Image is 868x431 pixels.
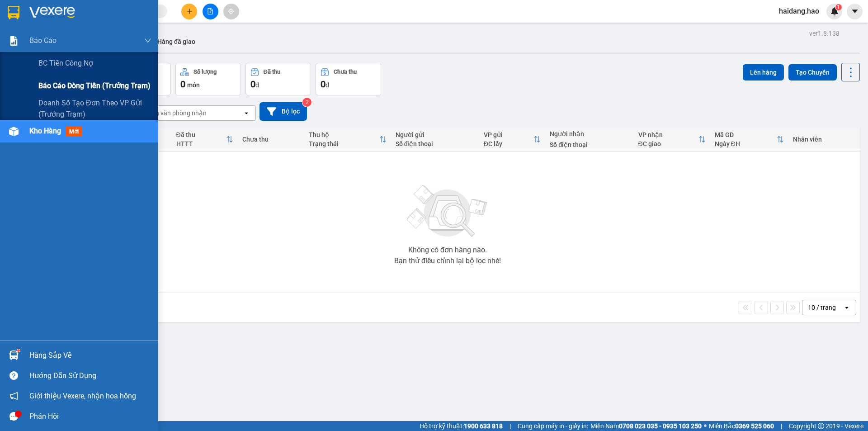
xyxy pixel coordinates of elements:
[9,412,18,421] span: message
[479,128,546,152] th: Toggle SortBy
[9,371,18,380] span: question-circle
[396,140,475,147] div: Số điện thoại
[29,349,151,362] div: Hàng sắp về
[304,128,391,152] th: Toggle SortBy
[38,57,93,69] span: BC tiền công nợ
[847,4,863,19] button: caret-down
[245,63,311,95] button: Đã thu0đ
[250,79,255,90] span: 0
[818,423,824,429] span: copyright
[843,304,850,311] svg: open
[264,69,280,75] div: Đã thu
[709,421,774,431] span: Miền Bắc
[259,102,307,121] button: Bộ lọc
[29,410,151,423] div: Phản hồi
[408,246,487,254] div: Không có đơn hàng nào.
[150,31,203,52] button: Hàng đã giao
[228,8,234,14] span: aim
[321,79,325,90] span: 0
[176,140,226,147] div: HTTT
[309,131,379,138] div: Thu hộ
[29,35,57,46] span: Báo cáo
[302,98,311,107] sup: 2
[223,4,239,19] button: aim
[835,4,842,10] sup: 1
[175,63,241,95] button: Số lượng0món
[66,127,82,137] span: mới
[396,131,475,138] div: Người gửi
[394,257,501,265] div: Bạn thử điều chỉnh lại bộ lọc nhé!
[187,81,200,89] span: món
[518,421,588,431] span: Cung cấp máy in - giấy in:
[309,140,379,147] div: Trạng thái
[638,140,698,147] div: ĐC giao
[715,140,777,147] div: Ngày ĐH
[704,424,707,428] span: ⚪️
[550,141,629,148] div: Số điện thoại
[207,8,213,14] span: file-add
[172,128,238,152] th: Toggle SortBy
[788,64,837,81] button: Tạo Chuyến
[38,97,151,120] span: Doanh số tạo đơn theo VP gửi (trưởng trạm)
[186,8,193,14] span: plus
[851,7,859,15] span: caret-down
[29,127,61,135] span: Kho hàng
[334,69,357,75] div: Chưa thu
[402,180,493,243] img: svg+xml;base64,PHN2ZyBjbGFzcz0ibGlzdC1wbHVnX19zdmciIHhtbG5zPSJodHRwOi8vd3d3LnczLm9yZy8yMDAwL3N2Zy...
[144,37,151,44] span: down
[509,421,511,431] span: |
[484,140,534,147] div: ĐC lấy
[735,422,774,430] strong: 0369 525 060
[837,4,840,10] span: 1
[781,421,782,431] span: |
[29,369,151,383] div: Hướng dẫn sử dụng
[808,303,836,312] div: 10 / trang
[9,350,19,360] img: warehouse-icon
[203,4,218,19] button: file-add
[9,127,19,136] img: warehouse-icon
[710,128,788,152] th: Toggle SortBy
[484,131,534,138] div: VP gửi
[590,421,702,431] span: Miền Nam
[638,131,698,138] div: VP nhận
[38,80,151,91] span: Báo cáo dòng tiền (trưởng trạm)
[325,81,329,89] span: đ
[242,136,300,143] div: Chưa thu
[17,349,20,352] sup: 1
[176,131,226,138] div: Đã thu
[193,69,217,75] div: Số lượng
[9,36,19,46] img: solution-icon
[144,109,207,118] div: Chọn văn phòng nhận
[772,5,826,17] span: haidang.hao
[420,421,503,431] span: Hỗ trợ kỹ thuật:
[464,422,503,430] strong: 1900 633 818
[255,81,259,89] span: đ
[550,130,629,137] div: Người nhận
[793,136,855,143] div: Nhân viên
[634,128,710,152] th: Toggle SortBy
[9,392,18,400] span: notification
[316,63,381,95] button: Chưa thu0đ
[8,6,19,19] img: logo-vxr
[181,4,197,19] button: plus
[180,79,185,90] span: 0
[830,7,839,15] img: icon-new-feature
[243,109,250,117] svg: open
[715,131,777,138] div: Mã GD
[809,28,840,38] div: ver 1.8.138
[619,422,702,430] strong: 0708 023 035 - 0935 103 250
[743,64,784,81] button: Lên hàng
[29,390,136,402] span: Giới thiệu Vexere, nhận hoa hồng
